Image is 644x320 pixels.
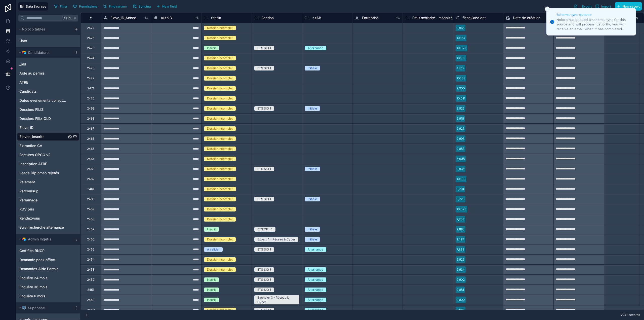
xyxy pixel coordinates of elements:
div: Dossier Incomplet [207,56,233,60]
div: BTS SIO 1 [257,247,271,252]
button: Data Sources [18,2,48,11]
div: Noloco has queued a schema sync for this source and will process it shortly, you will receive an ... [556,18,632,31]
span: initAlt [312,15,321,20]
span: Find column [109,5,127,8]
div: Dossier Incomplet [207,106,233,111]
div: Dossier Incomplet [207,36,233,40]
div: 2472 [87,76,94,80]
div: Initiale [308,227,317,232]
div: BTS SIO 1 [257,197,271,201]
div: Dossier Incomplet [207,257,233,262]
button: New field [154,3,178,10]
button: Syncing [131,3,152,10]
div: 2477 [87,26,94,30]
span: Date de création [513,15,540,20]
div: Bachelor 3 - Réseau & Cyber [257,295,296,304]
div: 2459 [87,207,94,211]
div: Dossier Incomplet [207,177,233,181]
div: BTS SIO 1 [257,288,271,292]
span: Section [261,15,274,20]
div: A valider [207,247,220,252]
div: Dossier Incomplet [207,267,233,272]
div: Dossier Incomplet [207,76,233,81]
div: Expert 4 - Réseau & Cyber [257,237,295,242]
button: Close toast [545,7,550,12]
div: Initiale [308,106,317,111]
div: 2463 [87,167,94,171]
button: New record [615,2,642,11]
span: Eleve_ID_Annee [110,15,136,20]
div: Alternance [308,46,323,50]
span: ficheCandidat [463,15,486,20]
div: 9,900 [457,86,465,91]
div: Dossier Incomplet [207,86,233,91]
div: BTS SIO 1 [257,267,271,272]
div: 7,893 [457,247,464,252]
a: Syncing [131,3,154,10]
div: 2449 [87,308,95,312]
div: 2468 [87,117,94,121]
div: 5,038 [457,157,465,161]
div: Dossier Incomplet [207,308,233,312]
div: 10,133 [457,76,465,81]
span: Permissions [79,5,97,8]
div: 10,154 [457,36,465,40]
div: Initiale [308,197,317,201]
span: Syncing [139,5,151,8]
div: 2469 [87,106,94,111]
div: 2471 [87,86,94,90]
button: Filter [52,3,69,10]
a: New record [613,2,642,11]
div: 2462 [87,177,94,181]
span: New field [162,5,177,8]
div: 9,966 [457,26,464,30]
div: 7,238 [457,217,464,222]
div: 2476 [87,36,94,40]
div: BTS SIO 1 [257,106,271,111]
div: Inscrit [207,227,216,232]
div: Alternance [308,288,323,292]
div: 9,929 [457,257,464,262]
div: BTS CIEL 1 [257,227,272,232]
div: BTS SIO 1 [257,308,271,312]
div: Dossier Incomplet [207,197,233,201]
div: 2451 [87,288,94,292]
span: Statut [211,15,221,20]
div: 10,023 [457,207,466,211]
div: 9,809 [457,298,465,302]
div: BTS SIO 1 [257,167,271,171]
div: Alternance [308,298,323,302]
span: Entreprise [362,15,379,20]
div: 9,726 [457,197,464,201]
div: 9,918 [457,116,464,121]
div: 10,025 [457,46,466,50]
button: Import [593,2,613,11]
div: Dossier Incomplet [207,217,233,222]
div: Dossier Incomplet [207,66,233,70]
div: # [85,16,97,20]
div: Dossier Incomplet [207,187,233,191]
div: 9,881 [457,288,464,292]
div: 9,731 [457,187,464,191]
div: Dossier Incomplet [207,167,233,171]
div: Dossier Incomplet [207,157,233,161]
div: Inscrit [207,277,216,282]
div: Initiale [308,66,317,70]
div: Dossier Incomplet [207,147,233,151]
div: 2464 [87,157,95,161]
div: Alternance [308,247,323,252]
span: Frais scolarité - modalité [412,15,453,20]
div: 2474 [87,56,94,60]
div: Initiale [308,167,317,171]
div: Dossier Incomplet [207,116,233,121]
button: Export [572,2,593,11]
div: 2466 [87,137,94,141]
div: 2455 [87,247,94,252]
div: 2465 [87,147,94,151]
div: 9,925 [457,106,464,111]
button: Find column [101,3,129,10]
div: 9,898 [457,227,464,232]
div: Inscrit [207,298,216,302]
span: Filter [60,5,68,8]
div: 2453 [87,268,94,272]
